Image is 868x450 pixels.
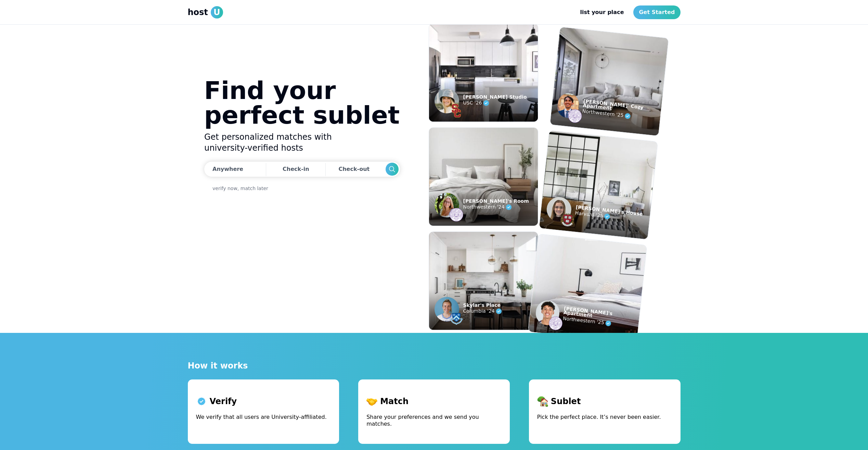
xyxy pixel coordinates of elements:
[338,162,372,176] div: Check-out
[574,209,642,224] p: Harvard '25
[556,92,580,119] img: example listing host
[212,165,243,173] div: Anywhere
[188,360,681,371] p: How it works
[463,303,503,307] p: Skylar's Place
[562,314,639,330] p: Northwestern '25
[366,396,502,407] p: Match
[463,99,527,107] p: USC '26
[583,99,661,115] p: [PERSON_NAME]' Cozy Apartment
[582,107,660,124] p: Northwestern '25
[550,27,668,136] img: example listing
[196,396,331,407] p: Verify
[633,5,680,19] a: Get Started
[560,212,575,227] img: example listing host
[204,78,400,127] h1: Find your perfect sublet
[435,193,459,217] img: example listing host
[463,199,529,203] p: [PERSON_NAME]'s Room
[528,234,647,343] img: example listing
[574,5,680,19] nav: Main
[548,316,563,331] img: example listing host
[188,7,208,18] span: host
[545,196,572,223] img: example listing host
[450,312,463,326] img: example listing host
[539,130,657,239] img: example listing
[435,297,459,322] img: example listing host
[537,414,672,421] p: Pick the perfect place. It’s never been easier.
[385,163,398,176] button: Search
[204,162,400,177] div: Dates trigger
[563,306,639,322] p: [PERSON_NAME]'s Apartment
[463,307,503,315] p: Columbia '24
[204,132,400,153] h2: Get personalized matches with university-verified hosts
[574,5,629,19] a: list your place
[366,414,502,427] p: Share your preferences and we send you matches.
[204,162,264,177] button: Anywhere
[212,185,268,192] a: verify now, match later
[196,414,331,421] p: We verify that all users are University-affiliated.
[463,203,529,211] p: Northwestern '24
[450,104,463,117] img: example listing host
[283,162,309,176] div: Check-in
[450,208,463,222] img: example listing host
[211,6,223,18] span: U
[429,128,538,226] img: example listing
[534,299,560,326] img: example listing host
[429,24,538,122] img: example listing
[366,396,377,407] img: match icon
[537,396,548,407] img: sublet icon
[188,6,223,18] a: hostU
[567,109,582,124] img: example listing host
[575,205,643,216] p: [PERSON_NAME]'s House
[537,396,672,407] p: Sublet
[429,232,538,330] img: example listing
[435,89,459,113] img: example listing host
[463,95,527,99] p: [PERSON_NAME] Studio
